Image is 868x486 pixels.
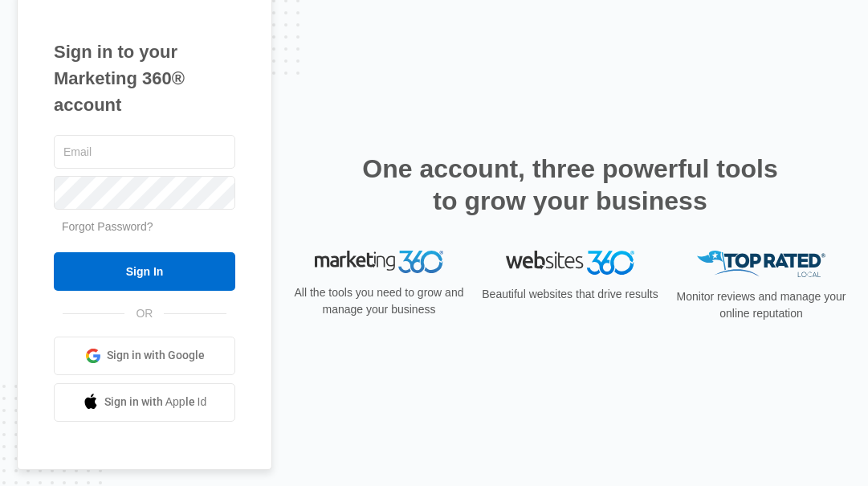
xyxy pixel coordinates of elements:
[506,251,634,274] img: Websites 360
[54,337,235,375] a: Sign in with Google
[54,39,235,118] h1: Sign in to your Marketing 360® account
[54,252,235,291] input: Sign In
[289,284,469,318] p: All the tools you need to grow and manage your business
[315,251,443,273] img: Marketing 360
[357,153,783,217] h2: One account, three powerful tools to grow your business
[104,394,207,410] span: Sign in with Apple Id
[62,220,153,233] a: Forgot Password?
[54,135,235,169] input: Email
[54,383,235,422] a: Sign in with Apple Id
[124,305,164,322] span: OR
[697,251,825,277] img: Top Rated Local
[671,288,851,322] p: Monitor reviews and manage your online reputation
[480,286,660,303] p: Beautiful websites that drive results
[107,347,205,364] span: Sign in with Google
